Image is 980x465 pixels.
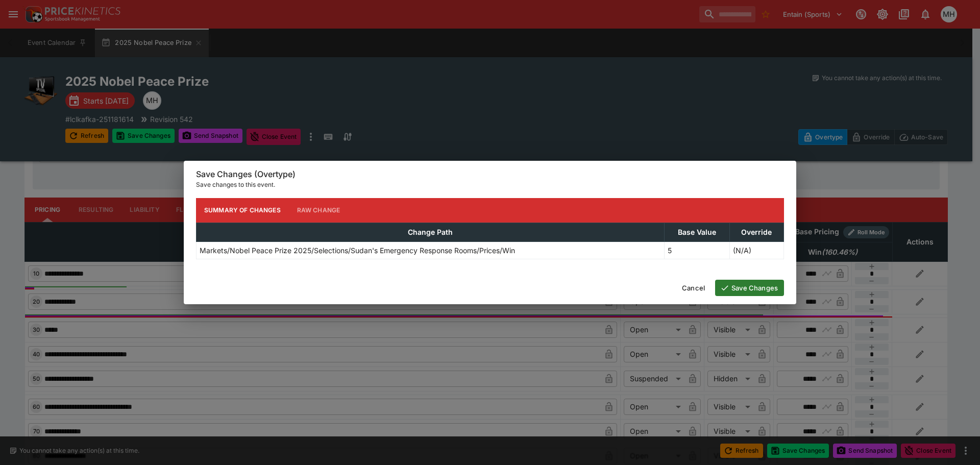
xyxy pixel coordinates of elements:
[196,198,289,223] button: Summary of Changes
[729,223,783,241] th: Override
[715,280,784,296] button: Save Changes
[676,280,711,296] button: Cancel
[197,223,665,241] th: Change Path
[200,245,515,256] p: Markets/Nobel Peace Prize 2025/Selections/Sudan's Emergency Response Rooms/Prices/Win
[665,223,730,241] th: Base Value
[665,241,730,259] td: 5
[289,198,349,223] button: Raw Change
[196,169,784,180] h6: Save Changes (Overtype)
[729,241,783,259] td: (N/A)
[196,180,784,190] p: Save changes to this event.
